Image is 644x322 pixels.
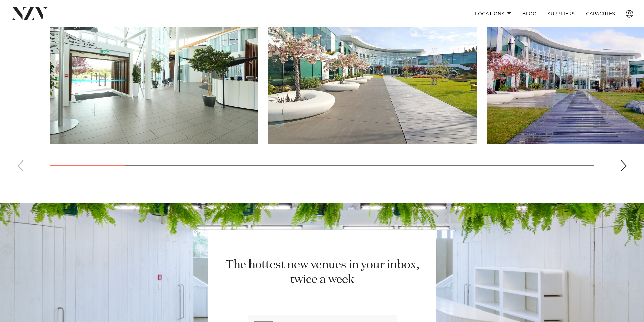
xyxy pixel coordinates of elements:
a: Locations [470,6,517,21]
a: Capacities [580,6,621,21]
a: SUPPLIERS [542,6,580,21]
img: nzv-logo.png [11,7,48,20]
a: BLOG [517,6,542,21]
h2: The hottest new venues in your inbox, twice a week [217,257,427,288]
